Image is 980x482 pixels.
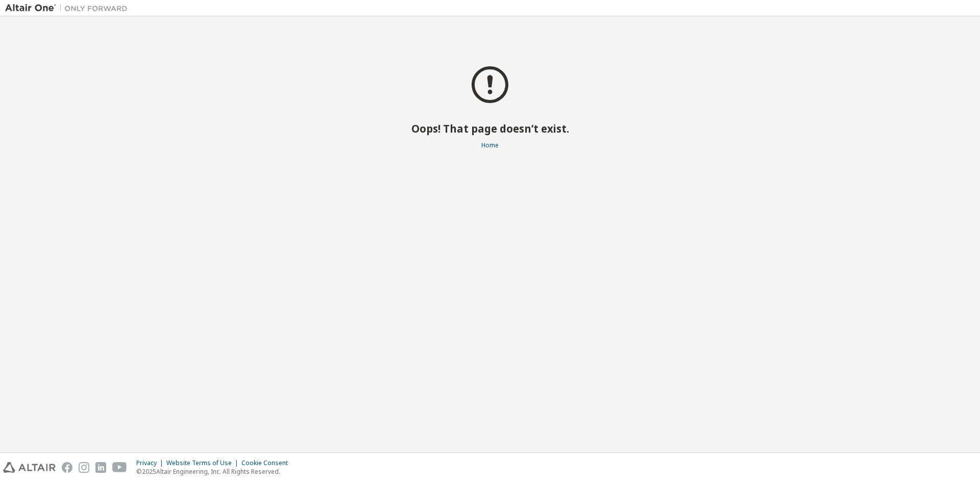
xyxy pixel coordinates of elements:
img: linkedin.svg [95,462,106,473]
h2: Oops! That page doesn’t exist. [5,122,975,135]
div: Website Terms of Use [166,459,241,467]
div: Cookie Consent [241,459,294,467]
a: Home [481,141,499,149]
img: facebook.svg [62,462,72,473]
img: youtube.svg [112,462,127,473]
p: © 2025 Altair Engineering, Inc. All Rights Reserved. [136,467,294,476]
div: Privacy [136,459,166,467]
img: instagram.svg [79,462,89,473]
img: altair_logo.svg [3,462,56,473]
img: Altair One [5,3,133,13]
